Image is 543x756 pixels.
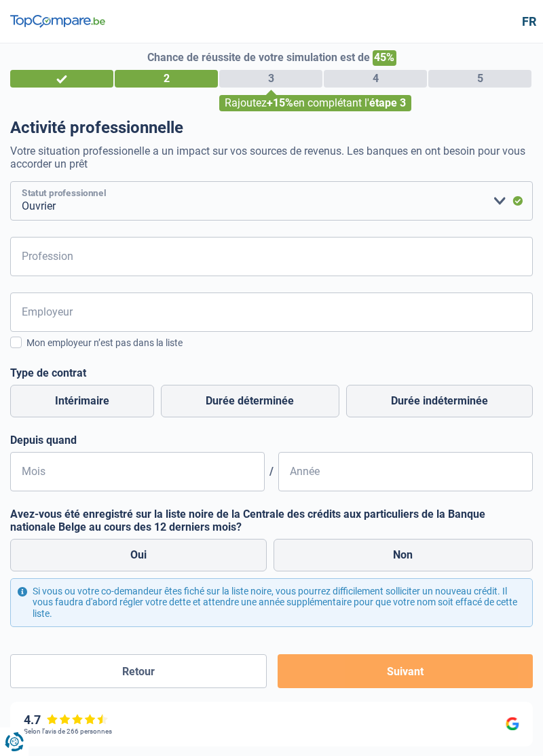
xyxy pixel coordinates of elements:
[115,70,218,88] div: 2
[219,70,322,88] div: 3
[346,385,533,417] label: Durée indéterminée
[278,452,533,491] input: AAAA
[10,385,154,417] label: Intérimaire
[373,50,396,66] span: 45%
[10,15,105,29] img: TopCompare Logo
[10,578,533,627] div: Si vous ou votre co-demandeur êtes fiché sur la liste noire, vous pourrez difficilement sollicite...
[10,145,533,170] p: Votre situation professionelle a un impact sur vos sources de revenus. Les banques en ont besoin ...
[10,654,267,688] button: Retour
[10,70,113,88] div: 1
[219,95,411,111] div: Rajoutez en complétant l'
[161,385,339,417] label: Durée déterminée
[10,508,533,533] label: Avez-vous été enregistré sur la liste noire de la Centrale des crédits aux particuliers de la Ban...
[324,70,427,88] div: 4
[10,118,533,138] h1: Activité professionnelle
[522,14,533,29] div: fr
[10,434,533,447] label: Depuis quand
[10,366,533,379] label: Type de contrat
[274,539,533,571] label: Non
[10,452,265,491] input: MM
[24,727,112,736] div: Selon l’avis de 266 personnes
[278,654,533,688] button: Suivant
[10,292,533,332] input: Cherchez votre employeur
[24,713,109,727] div: 4.7
[265,465,278,478] span: /
[428,70,531,88] div: 5
[267,96,293,109] span: +15%
[369,96,406,109] span: étape 3
[147,51,370,64] span: Chance de réussite de votre simulation est de
[10,539,267,571] label: Oui
[26,336,533,350] div: Mon employeur n’est pas dans la liste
